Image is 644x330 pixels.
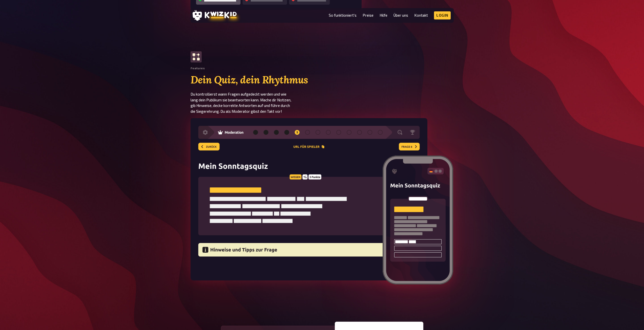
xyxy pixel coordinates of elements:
[414,13,428,17] a: Kontakt
[363,13,373,17] a: Preise
[393,13,408,17] a: Über uns
[329,13,357,17] a: So funktioniert's
[191,74,322,86] h2: Dein Quiz, dein Rhythmus
[382,155,453,285] img: Spieleransicht
[380,13,387,17] a: Hilfe
[191,67,205,70] div: Features
[191,91,322,114] p: Du kontrollierst wann Fragen aufgedeckt werden und wie lang dein Publikum sie beantworten kann. M...
[191,118,427,280] img: Moderationsansicht
[434,11,451,19] a: Login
